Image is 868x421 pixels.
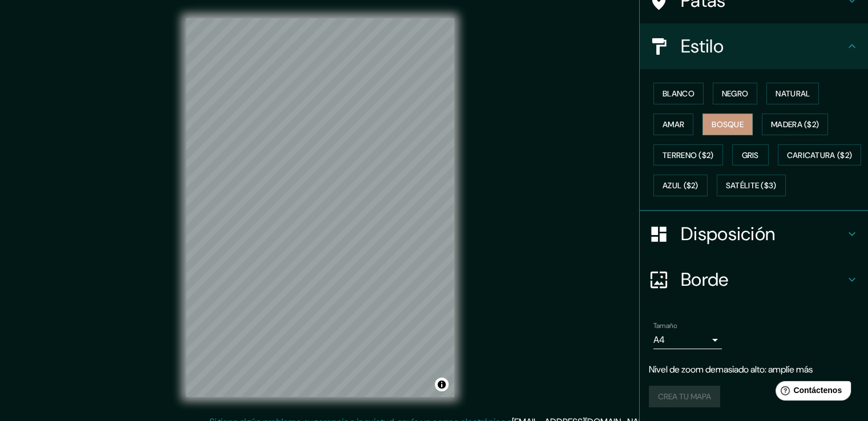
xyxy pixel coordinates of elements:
font: Nivel de zoom demasiado alto: amplíe más [649,363,813,375]
button: Activar o desactivar atribución [435,378,449,391]
button: Bosque [703,114,753,135]
button: Azul ($2) [653,175,708,196]
font: Negro [722,88,749,99]
font: Blanco [663,88,695,99]
font: Borde [681,268,729,292]
button: Terreno ($2) [653,144,723,166]
button: Gris [732,144,769,166]
font: Amar [663,119,684,129]
div: Disposición [640,211,868,257]
font: Caricatura ($2) [787,150,853,160]
font: Bosque [712,119,744,129]
font: Disposición [681,222,775,246]
div: A4 [653,331,722,349]
div: Estilo [640,23,868,69]
font: Gris [742,150,759,160]
iframe: Lanzador de widgets de ayuda [766,377,855,408]
font: Natural [776,88,810,99]
button: Negro [713,83,758,104]
button: Caricatura ($2) [778,144,862,166]
font: Azul ($2) [663,181,699,191]
font: Tamaño [653,321,677,330]
font: Terreno ($2) [663,150,714,160]
button: Amar [653,114,693,135]
font: Estilo [681,34,724,58]
button: Satélite ($3) [717,175,786,196]
font: Madera ($2) [771,119,819,129]
button: Natural [766,83,819,104]
div: Borde [640,257,868,302]
canvas: Mapa [186,18,454,397]
button: Madera ($2) [762,114,828,135]
button: Blanco [653,83,704,104]
font: A4 [653,334,665,346]
font: Satélite ($3) [726,181,777,191]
